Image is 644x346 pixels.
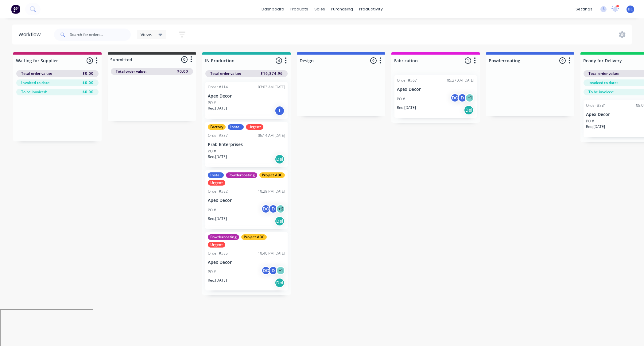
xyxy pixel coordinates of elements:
[241,234,267,240] div: Project ABC
[83,89,94,95] span: $0.00
[116,69,146,74] span: Total order value:
[21,71,52,76] span: Total order value:
[208,100,216,106] p: PO #
[287,5,311,14] div: products
[21,80,50,86] span: Invoiced to date:
[447,78,474,83] div: 05:27 AM [DATE]
[258,5,287,14] a: dashboard
[261,204,270,213] div: DC
[208,278,227,283] p: Req. [DATE]
[450,93,460,102] div: DC
[275,154,285,164] div: Del
[208,94,285,99] p: Apex Decor
[276,266,285,275] div: + 1
[205,82,288,119] div: Order #11403:03 AM [DATE]Apex DecorPO #Req.[DATE]I
[258,133,285,138] div: 05:14 AM [DATE]
[18,31,44,38] div: Workflow
[205,122,288,167] div: FactoryInstallUrgentOrder #38705:14 AM [DATE]Prab EnterprisesPO #Req.[DATE]Del
[328,5,356,14] div: purchasing
[208,142,285,147] p: Prab Enterprises
[586,118,594,124] p: PO #
[261,266,270,275] div: DC
[261,71,283,76] span: $16,374.96
[226,172,257,178] div: Powdercoating
[275,278,285,288] div: Del
[246,124,263,130] div: Urgent
[275,106,285,116] div: I
[588,80,618,86] span: Invoiced to date:
[586,103,606,108] div: Order #381
[21,89,47,95] span: To be invoiced:
[208,242,225,248] div: Urgent
[465,93,474,102] div: + 1
[258,189,285,194] div: 10:29 PM [DATE]
[83,71,94,76] span: $0.00
[210,71,241,76] span: Total order value:
[11,5,20,14] img: Factory
[208,154,227,160] p: Req. [DATE]
[276,204,285,213] div: + 2
[356,5,386,14] div: productivity
[208,198,285,203] p: Apex Decor
[628,6,633,12] span: DC
[141,31,152,38] span: Views
[83,80,94,86] span: $0.00
[208,148,216,154] p: PO #
[572,5,596,14] div: settings
[269,204,278,213] div: D
[586,124,605,129] p: Req. [DATE]
[275,216,285,226] div: Del
[397,96,405,102] p: PO #
[588,71,619,76] span: Total order value:
[208,124,226,130] div: Factory
[259,172,285,178] div: Project ABC
[588,89,614,95] span: To be invoiced:
[208,180,225,186] div: Urgent
[464,105,474,115] div: Del
[228,124,244,130] div: Install
[258,84,285,90] div: 03:03 AM [DATE]
[397,105,416,110] p: Req. [DATE]
[269,266,278,275] div: D
[208,106,227,111] p: Req. [DATE]
[458,93,467,102] div: D
[208,84,228,90] div: Order #114
[394,75,477,118] div: Order #36705:27 AM [DATE]Apex DecorPO #DCD+1Req.[DATE]Del
[205,170,288,229] div: InstallPowdercoatingProject ABCUrgentOrder #38210:29 PM [DATE]Apex DecorPO #DCD+2Req.[DATE]Del
[258,251,285,256] div: 10:40 PM [DATE]
[208,260,285,265] p: Apex Decor
[177,69,188,74] span: $0.00
[397,87,474,92] p: Apex Decor
[208,251,228,256] div: Order #385
[205,232,288,291] div: PowdercoatingProject ABCUrgentOrder #38510:40 PM [DATE]Apex DecorPO #DCD+1Req.[DATE]Del
[397,78,417,83] div: Order #367
[208,207,216,213] p: PO #
[208,234,239,240] div: Powdercoating
[208,189,228,194] div: Order #382
[208,216,227,221] p: Req. [DATE]
[208,269,216,275] p: PO #
[311,5,328,14] div: sales
[208,172,224,178] div: Install
[208,133,228,138] div: Order #387
[70,29,131,41] input: Search for orders...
